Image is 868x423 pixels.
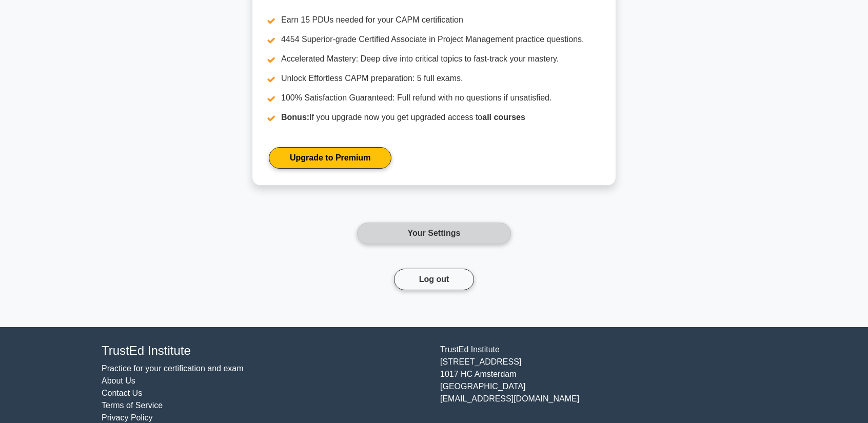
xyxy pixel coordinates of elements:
[269,147,391,169] a: Upgrade to Premium
[102,401,163,410] a: Terms of Service
[102,389,142,397] a: Contact Us
[102,344,428,358] h4: TrustEd Institute
[102,376,135,385] a: About Us
[102,364,244,373] a: Practice for your certification and exam
[102,413,153,422] a: Privacy Policy
[394,269,475,290] button: Log out
[357,223,511,244] a: Your Settings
